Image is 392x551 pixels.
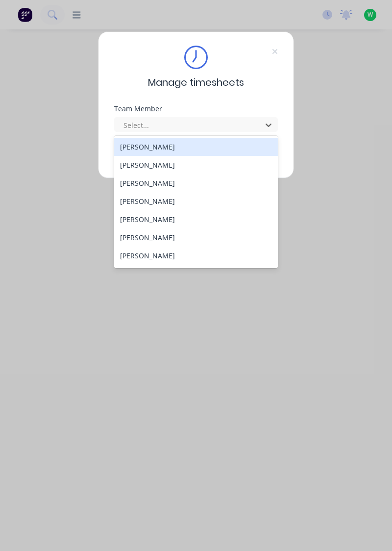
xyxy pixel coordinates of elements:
span: Manage timesheets [148,75,244,90]
div: [PERSON_NAME] [114,174,278,192]
div: Team Member [114,105,278,112]
div: [PERSON_NAME] [114,210,278,228]
div: [PERSON_NAME] [114,265,278,283]
div: [PERSON_NAME] [114,156,278,174]
div: [PERSON_NAME] [114,192,278,210]
div: [PERSON_NAME] [114,228,278,247]
div: [PERSON_NAME] [114,138,278,156]
div: [PERSON_NAME] [114,247,278,265]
